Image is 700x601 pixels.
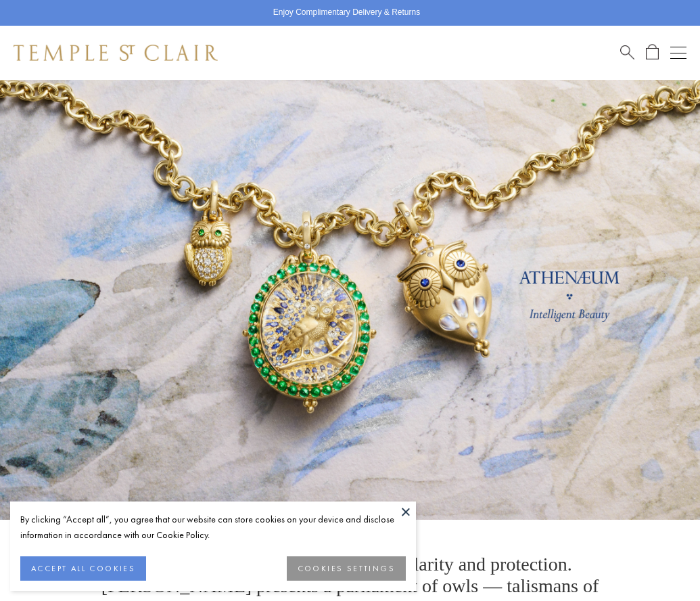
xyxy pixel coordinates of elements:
p: Enjoy Complimentary Delivery & Returns [273,6,420,20]
img: Temple St. Clair [14,45,218,61]
a: Open Shopping Bag [646,44,659,61]
a: Search [620,44,634,61]
button: ACCEPT ALL COOKIES [20,556,146,581]
button: Open navigation [670,45,686,61]
button: COOKIES SETTINGS [287,556,406,581]
div: By clicking “Accept all”, you agree that our website can store cookies on your device and disclos... [20,512,406,543]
